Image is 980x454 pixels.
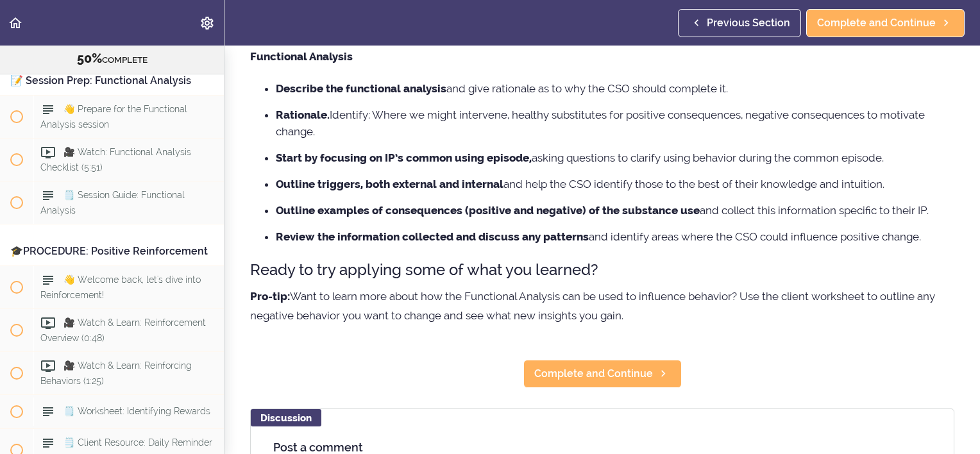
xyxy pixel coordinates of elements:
[806,9,965,37] a: Complete and Continue
[40,317,206,342] span: 🎥 Watch & Learn: Reinforcement Overview (0:48)
[276,80,954,97] li: and give rationale as to why the CSO should complete it.
[40,105,187,130] span: 👋 Prepare for the Functional Analysis session
[523,360,682,388] a: Complete and Continue
[40,147,191,172] span: 🎥 Watch: Functional Analysis Checklist (5:51)
[276,204,700,217] strong: Outline examples of consequences (positive and negative) of the substance use
[276,149,954,166] li: asking questions to clarify using behavior during the common episode.
[534,366,653,382] span: Complete and Continue
[77,51,102,66] span: 50%
[250,259,954,280] h3: Ready to try applying some of what you learned?
[276,151,532,164] strong: Start by focusing on IP’s common using episode,
[276,176,954,192] li: and help the CSO identify those to the best of their knowledge and intuition.
[276,108,330,121] strong: Rationale.
[273,441,931,454] h4: Post a comment
[250,290,290,303] strong: Pro-tip:
[276,106,954,140] li: Identify: Where we might intervene, healthy substitutes for positive consequences, negative conse...
[40,274,201,299] span: 👋 Welcome back, let's dive into Reinforcement!
[251,409,321,426] div: Discussion
[8,15,23,31] svg: Back to course curriculum
[276,230,589,243] strong: Review the information collected and discuss any patterns
[707,15,790,31] span: Previous Section
[678,9,801,37] a: Previous Section
[199,15,215,31] svg: Settings Menu
[276,178,503,190] strong: Outline triggers, both external and internal
[16,51,208,67] div: COMPLETE
[63,406,210,416] span: 🗒️ Worksheet: Identifying Rewards
[40,360,192,385] span: 🎥 Watch & Learn: Reinforcing Behaviors (1:25)
[276,82,446,95] strong: Describe the functional analysis
[40,190,185,215] span: 🗒️ Session Guide: Functional Analysis
[250,50,353,63] strong: Functional Analysis
[276,202,954,219] li: and collect this information specific to their IP.
[817,15,936,31] span: Complete and Continue
[250,287,954,325] p: Want to learn more about how the Functional Analysis can be used to influence behavior? Use the c...
[276,228,954,245] li: and identify areas where the CSO could influence positive change.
